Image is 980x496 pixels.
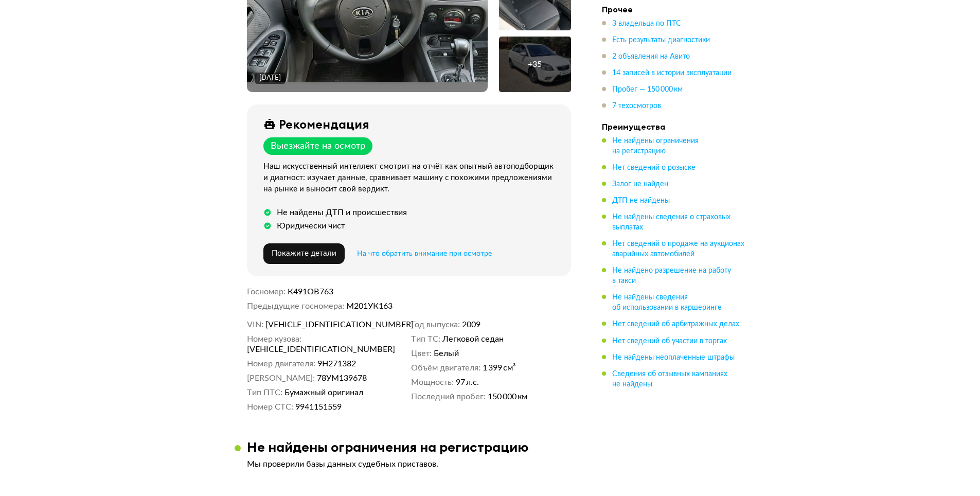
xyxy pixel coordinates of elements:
span: 2 объявления на Авито [612,53,690,60]
span: Нет сведений о продаже на аукционах аварийных автомобилей [612,240,744,258]
span: ДТП не найдены [612,197,670,204]
div: + 35 [528,59,542,69]
dt: Предыдущие госномера [247,301,344,311]
dt: Номер двигателя [247,359,315,369]
span: Залог не найден [612,181,668,188]
div: Наш искусственный интеллект смотрит на отчёт как опытный автоподборщик и диагност: изучает данные... [263,161,559,195]
span: [VEHICLE_IDENTIFICATION_NUMBER] [247,344,365,355]
span: 9941151559 [295,402,342,412]
span: Нет сведений об участии в торгах [612,337,727,344]
span: 9Н271382 [317,359,356,369]
h3: Не найдены ограничения на регистрацию [247,439,529,455]
dt: [PERSON_NAME] [247,373,315,383]
dt: Цвет [411,348,432,359]
span: Не найдено разрешение на работу в такси [612,267,731,285]
div: Выезжайте на осмотр [271,140,365,152]
span: Бумажный оригинал [284,387,363,398]
span: [VEHICLE_IDENTIFICATION_NUMBER] [265,320,384,330]
span: 97 л.с. [456,377,479,387]
div: Не найдены ДТП и происшествия [277,207,407,218]
span: Есть результаты диагностики [612,37,710,44]
dt: Последний пробег [411,392,486,402]
dt: Номер СТС [247,402,293,412]
div: Юридически чист [277,221,345,231]
dt: Номер кузова [247,334,301,344]
span: 14 записей в истории эксплуатации [612,69,732,77]
span: Не найдены сведения об использовании в каршеринге [612,294,722,311]
span: 2009 [462,320,480,330]
p: Мы проверили базы данных судебных приставов. [247,459,571,469]
dd: М201УК163 [346,301,571,311]
span: Легковой седан [442,334,504,344]
dt: Объём двигателя [411,363,480,373]
span: Нет сведений об арбитражных делах [612,321,739,328]
span: К491ОВ763 [288,288,333,296]
dt: Мощность [411,377,454,387]
span: Сведения об отзывных кампаниях не найдены [612,370,727,387]
h4: Преимущества [602,121,746,132]
dt: Год выпуска [411,320,460,330]
span: 78УМ139678 [317,373,367,383]
h4: Прочее [602,4,746,14]
button: Покажите детали [263,243,345,264]
span: Покажите детали [272,250,336,257]
span: Не найдены ограничения на регистрацию [612,137,699,155]
span: 7 техосмотров [612,102,661,110]
dt: VIN [247,320,263,330]
dt: Госномер [247,287,286,297]
span: 3 владельца по ПТС [612,20,681,27]
span: Не найдены неоплаченные штрафы [612,353,735,361]
span: Нет сведений о розыске [612,164,696,171]
dt: Тип ПТС [247,387,282,398]
dt: Тип ТС [411,334,440,344]
span: На что обратить внимание при осмотре [357,250,492,257]
span: Белый [434,348,459,359]
span: 150 000 км [488,392,527,402]
span: Пробег — 150 000 км [612,86,683,93]
span: Не найдены сведения о страховых выплатах [612,214,730,231]
span: 1 399 см³ [483,363,516,373]
div: Рекомендация [279,117,369,131]
div: [DATE] [259,74,281,83]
